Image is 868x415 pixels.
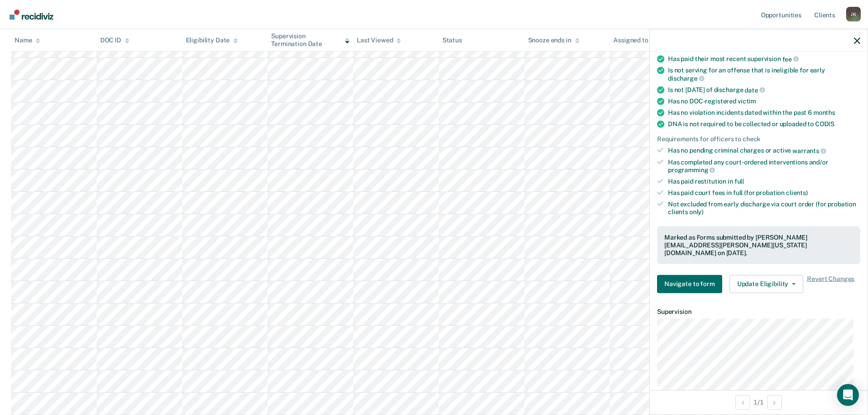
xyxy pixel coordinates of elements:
div: 1 / 1 [650,390,868,414]
dt: Supervision [657,307,860,315]
span: full [734,178,744,185]
img: Recidiviz [10,10,53,20]
div: Has paid court fees in full (for probation [668,189,860,196]
div: Is not serving for an offense that is ineligible for early [668,67,860,82]
div: Supervision Termination Date [271,32,349,48]
div: DNA is not required to be collected or uploaded to [668,120,860,128]
button: Next Opportunity [767,395,782,410]
div: J K [846,7,861,21]
button: Previous Opportunity [735,395,750,410]
span: programming [668,166,715,174]
span: date [745,86,765,93]
div: Has no DOC-registered [668,97,860,105]
button: Profile dropdown button [846,7,861,21]
span: fee [782,55,799,62]
span: clients) [786,189,808,196]
div: Has completed any court-ordered interventions and/or [668,158,860,174]
span: Revert Changes [807,275,854,293]
div: Not excluded from early discharge via court order (for probation clients [668,200,860,215]
div: Has paid restitution in [668,178,860,185]
a: Navigate to form link [657,275,726,293]
div: Name [15,36,40,44]
div: Status [442,36,462,44]
div: Has no pending criminal charges or active [668,147,860,155]
div: Marked as Forms submitted by [PERSON_NAME][EMAIL_ADDRESS][PERSON_NAME][US_STATE][DOMAIN_NAME] on ... [664,234,853,256]
span: victim [738,97,756,105]
div: Has paid their most recent supervision [668,55,860,63]
button: Update Eligibility [729,275,803,293]
span: discharge [668,74,704,82]
div: Eligibility Date [186,36,238,44]
span: warrants [792,147,826,154]
div: Last Viewed [357,36,401,44]
div: Is not [DATE] of discharge [668,86,860,94]
div: Assigned to [613,36,656,44]
span: months [813,109,835,116]
div: Snooze ends in [528,36,580,44]
button: Navigate to form [657,275,722,293]
span: CODIS [815,120,834,128]
div: DOC ID [100,36,129,44]
div: Has no violation incidents dated within the past 6 [668,109,860,117]
span: only) [689,208,704,215]
div: Open Intercom Messenger [837,384,859,406]
div: Requirements for officers to check [657,135,860,143]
